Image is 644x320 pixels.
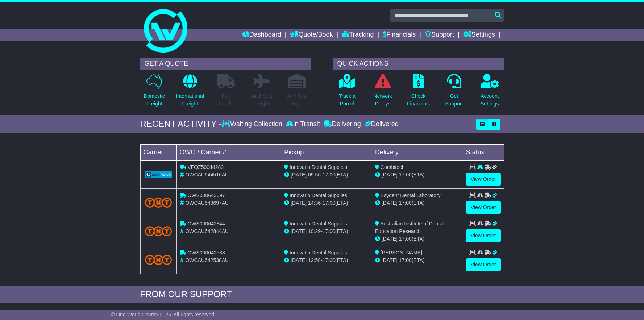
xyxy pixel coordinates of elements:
[323,172,335,178] span: 17:00
[291,257,307,263] span: [DATE]
[290,192,347,198] span: Innovatio Dental Supplies
[291,228,307,234] span: [DATE]
[176,144,281,160] td: OWC / Carrier #
[407,74,430,112] a: CheckFinancials
[145,255,172,265] img: TNT_Domestic.png
[185,200,229,206] span: OWCAU643697AU
[187,221,225,227] span: OWS000642844
[382,236,398,242] span: [DATE]
[111,312,216,317] span: © One World Courier 2025. All rights reserved.
[176,92,204,108] p: International Freight
[308,257,321,263] span: 12:58
[284,257,369,264] div: - (ETA)
[140,144,176,160] td: Carrier
[323,228,335,234] span: 17:00
[372,144,463,160] td: Delivery
[445,74,463,112] a: GetSupport
[143,74,165,112] a: DomesticFreight
[291,200,307,206] span: [DATE]
[290,221,347,227] span: Innovatio Dental Supplies
[284,228,369,235] div: - (ETA)
[381,164,405,170] span: Combitech
[187,192,225,198] span: OWS000643697
[185,257,229,263] span: OWCAU642538AU
[185,172,229,178] span: OWCAU644516AU
[399,200,412,206] span: 17:00
[381,192,441,198] span: Esydent Dental Laboratory
[187,164,224,170] span: VFQZ50044283
[145,171,172,178] img: GetCarrierServiceLogo
[463,29,495,41] a: Settings
[375,257,460,264] div: (ETA)
[375,199,460,207] div: (ETA)
[425,29,454,41] a: Support
[217,92,235,108] p: Full Loads
[145,226,172,236] img: TNT_Domestic.png
[445,92,463,108] p: Get Support
[463,144,504,160] td: Status
[290,29,333,41] a: Quote/Book
[480,74,499,112] a: AccountSettings
[140,119,222,129] div: RECENT ACTIVITY -
[140,58,311,70] div: GET A QUOTE
[290,250,347,255] span: Innovatio Dental Supplies
[145,198,172,207] img: TNT_Domestic.png
[185,228,229,234] span: OWCAU642844AU
[399,172,412,178] span: 17:00
[375,171,460,179] div: (ETA)
[290,164,347,170] span: Innovatio Dental Supplies
[381,250,422,255] span: [PERSON_NAME]
[399,236,412,242] span: 17:00
[242,29,281,41] a: Dashboard
[176,74,204,112] a: InternationalFreight
[363,120,399,128] div: Delivered
[375,235,460,243] div: (ETA)
[466,229,501,242] a: View Order
[308,228,321,234] span: 10:29
[466,258,501,271] a: View Order
[322,120,363,128] div: Delivering
[466,173,501,186] a: View Order
[382,172,398,178] span: [DATE]
[399,257,412,263] span: 17:00
[284,171,369,179] div: - (ETA)
[383,29,416,41] a: Financials
[323,200,335,206] span: 17:00
[284,199,369,207] div: - (ETA)
[466,201,501,214] a: View Order
[407,92,430,108] p: Check Financials
[375,221,444,234] span: Australian Institute of Dental Education Research
[333,58,504,70] div: QUICK ACTIONS
[323,257,335,263] span: 17:00
[140,289,504,300] div: FROM OUR SUPPORT
[382,257,398,263] span: [DATE]
[251,92,272,108] p: Air & Sea Freight
[144,92,165,108] p: Domestic Freight
[291,172,307,178] span: [DATE]
[308,200,321,206] span: 14:36
[284,120,322,128] div: In Transit
[281,144,372,160] td: Pickup
[339,92,356,108] p: Track a Parcel
[338,74,356,112] a: Track aParcel
[382,200,398,206] span: [DATE]
[342,29,374,41] a: Tracking
[373,92,392,108] p: Network Delays
[373,74,392,112] a: NetworkDelays
[187,250,225,255] span: OWS000642538
[287,92,307,108] p: Air / Sea Depot
[222,120,284,128] div: Waiting Collection
[308,172,321,178] span: 09:56
[481,92,499,108] p: Account Settings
